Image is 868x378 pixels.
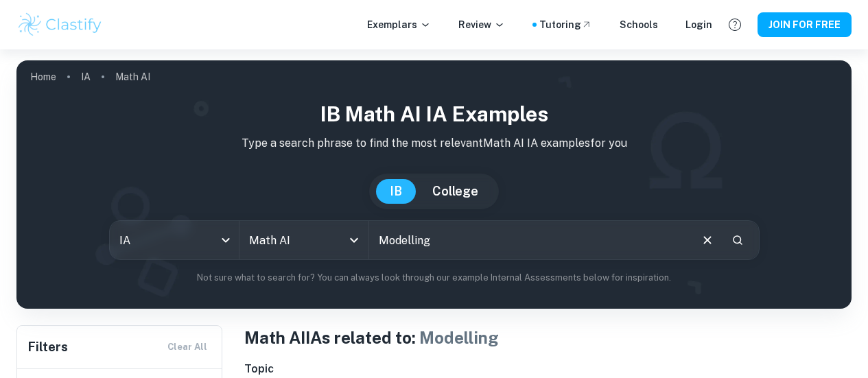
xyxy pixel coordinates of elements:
[344,231,364,250] button: Open
[81,67,91,86] a: IA
[28,338,68,357] h6: Filters
[419,328,499,347] span: Modelling
[458,17,505,32] p: Review
[110,221,239,259] div: IA
[27,271,841,285] p: Not sure what to search for? You can always look through our example Internal Assessments below f...
[16,60,852,309] img: profile cover
[367,17,431,32] p: Exemplars
[723,13,747,36] button: Help and Feedback
[694,227,720,253] button: Clear
[369,221,689,259] input: E.g. voronoi diagrams, IBD candidates spread, music...
[115,69,150,84] p: Math AI
[758,12,852,37] button: JOIN FOR FREE
[244,361,852,377] h6: Topic
[419,179,492,204] button: College
[27,99,841,130] h1: IB Math AI IA examples
[376,179,416,204] button: IB
[539,17,592,32] a: Tutoring
[685,17,712,32] a: Login
[244,325,852,350] h1: Math AI IAs related to:
[30,67,56,86] a: Home
[27,135,841,152] p: Type a search phrase to find the most relevant Math AI IA examples for you
[16,11,104,38] img: Clastify logo
[726,228,749,252] button: Search
[620,17,658,32] a: Schools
